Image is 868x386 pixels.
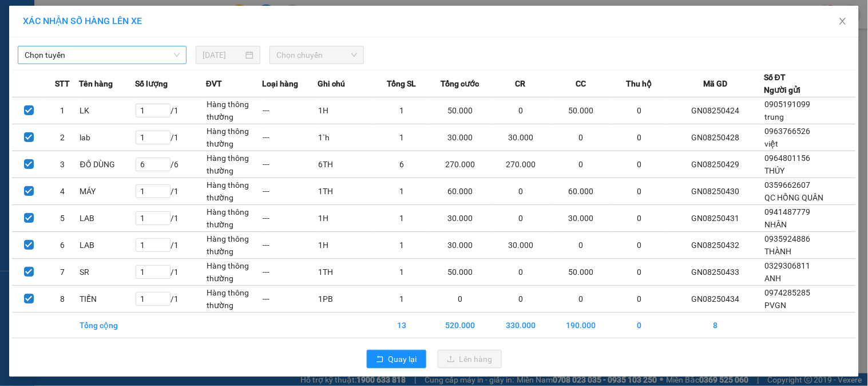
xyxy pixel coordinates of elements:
span: close [838,17,847,26]
span: 0935924886 [764,234,810,243]
span: 0963766526 [764,127,810,136]
td: 3 [46,151,80,178]
td: 0 [612,124,668,151]
span: 0941487779 [764,207,810,216]
td: 0 [551,124,612,151]
span: Tổng SL [387,77,417,90]
td: 1 [374,232,430,259]
td: 1 [46,97,80,124]
td: 1PB [318,286,374,313]
td: GN08250434 [668,286,764,313]
span: Số lượng [135,77,168,90]
td: / 1 [135,286,205,313]
span: CR [516,77,526,90]
td: 1TH [318,259,374,286]
td: 270.000 [430,151,491,178]
td: / 1 [135,259,205,286]
td: 1 [374,97,430,124]
span: PVGN [764,301,786,310]
span: NHÂN [764,220,787,229]
td: 1 [374,286,430,313]
td: --- [262,151,318,178]
td: 0 [490,97,551,124]
span: STT [55,77,70,90]
td: 1`h [318,124,374,151]
td: GN08250432 [668,232,764,259]
span: Mã GD [704,77,728,90]
td: / 1 [135,124,205,151]
td: LK [80,97,136,124]
button: uploadLên hàng [438,350,502,368]
td: 1TH [318,178,374,205]
span: 0905191099 [764,100,810,109]
td: 520.000 [430,313,491,338]
td: 5 [46,205,80,232]
span: THÀNH [764,247,791,256]
td: 13 [374,313,430,338]
td: GN08250428 [668,124,764,151]
td: 330.000 [490,313,551,338]
td: lab [80,124,136,151]
td: Hàng thông thường [206,97,262,124]
td: 0 [551,232,612,259]
td: / 1 [135,205,205,232]
td: GN08250431 [668,205,764,232]
td: 0 [490,205,551,232]
td: 30.000 [430,205,491,232]
td: Hàng thông thường [206,205,262,232]
td: MÁY [80,178,136,205]
td: 60.000 [430,178,491,205]
td: 30.000 [490,232,551,259]
td: GN08250429 [668,151,764,178]
td: 0 [430,286,491,313]
td: Hàng thông thường [206,124,262,151]
div: Số ĐT Người gửi [764,71,800,96]
td: 0 [612,286,668,313]
td: 1 [374,124,430,151]
span: ĐVT [206,77,222,90]
td: 2 [46,124,80,151]
span: 0329306811 [764,261,810,270]
td: --- [262,286,318,313]
span: 0359662607 [764,180,810,190]
td: 0 [551,286,612,313]
span: Ghi chú [318,77,346,90]
span: Chọn chuyến [276,46,357,64]
td: 1 [374,205,430,232]
span: THÚY [764,166,784,175]
td: / 1 [135,97,205,124]
td: 0 [612,205,668,232]
td: Hàng thông thường [206,178,262,205]
span: QC HỒNG QUÂN [764,193,823,202]
td: 0 [612,178,668,205]
td: 60.000 [551,178,612,205]
td: Hàng thông thường [206,286,262,313]
span: trung [764,112,784,121]
td: 1 [374,259,430,286]
td: 0 [612,259,668,286]
td: / 6 [135,151,205,178]
td: 30.000 [430,232,491,259]
td: 30.000 [551,205,612,232]
span: Tên hàng [80,77,113,90]
td: --- [262,178,318,205]
td: 0 [551,151,612,178]
span: rollback [376,355,384,364]
td: 0 [612,232,668,259]
td: 1H [318,97,374,124]
span: 0974285285 [764,288,810,297]
td: Hàng thông thường [206,151,262,178]
td: 0 [490,178,551,205]
td: 190.000 [551,313,612,338]
td: LAB [80,205,136,232]
td: 6 [46,232,80,259]
td: 8 [46,286,80,313]
td: 270.000 [490,151,551,178]
td: Hàng thông thường [206,232,262,259]
span: Tổng cước [441,77,479,90]
td: Tổng cộng [80,313,136,338]
td: 0 [490,259,551,286]
input: 15/08/2025 [203,49,243,61]
td: --- [262,97,318,124]
td: Hàng thông thường [206,259,262,286]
